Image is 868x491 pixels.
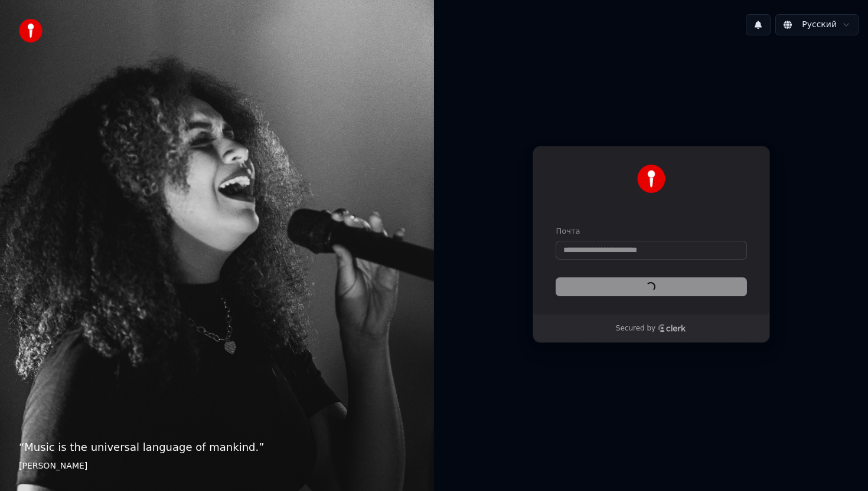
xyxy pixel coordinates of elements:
[19,439,415,456] p: “ Music is the universal language of mankind. ”
[616,324,655,333] p: Secured by
[637,165,665,193] img: Youka
[658,324,686,332] a: Clerk logo
[19,19,43,42] img: youka
[19,460,415,472] footer: [PERSON_NAME]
